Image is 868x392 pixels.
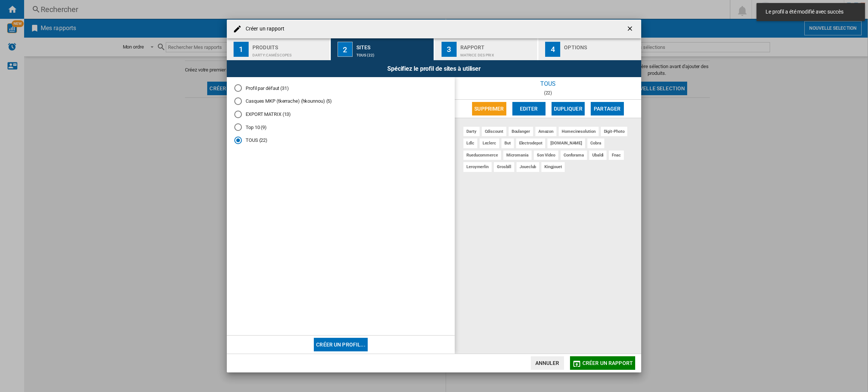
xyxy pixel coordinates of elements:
[435,38,538,60] button: 3 Rapport Matrice des prix
[331,38,434,60] button: 2 Sites TOUS (22)
[242,25,285,33] h4: Créer un rapport
[763,8,858,16] span: Le profil a été modifié avec succès
[234,137,447,144] md-radio-button: TOUS (22)
[535,127,556,136] div: amazon
[501,138,514,148] div: but
[455,90,641,96] div: (22)
[463,138,477,148] div: ldlc
[570,356,635,370] button: Créer un rapport
[234,42,249,57] div: 1
[463,162,492,172] div: leroymerlin
[314,338,368,351] button: Créer un profil...
[234,85,447,92] md-radio-button: Profil par défaut (22)
[463,127,480,136] div: darty
[227,38,330,60] button: 1 Produits DARTY:Caméscopes
[455,77,641,90] div: TOUS
[503,150,532,160] div: micromania
[252,41,327,49] div: Produits
[626,25,635,34] ng-md-icon: getI18NText('BUTTONS.CLOSE_DIALOG')
[482,127,506,136] div: cdiscount
[589,150,607,160] div: ubaldi
[591,102,624,115] button: Partager
[234,124,447,131] md-radio-button: Top 10 (9)
[252,49,327,57] div: DARTY:Caméscopes
[463,150,501,160] div: rueducommerce
[356,49,431,57] div: TOUS (22)
[559,127,598,136] div: homecinesolution
[516,138,546,148] div: electrodepot
[541,162,565,172] div: kingjouet
[460,49,535,57] div: Matrice des prix
[601,127,628,136] div: digit-photo
[547,138,585,148] div: [DOMAIN_NAME]
[623,21,638,36] button: getI18NText('BUTTONS.CLOSE_DIALOG')
[472,102,506,115] button: Supprimer
[609,150,624,160] div: fnac
[582,360,633,366] span: Créer un rapport
[356,41,431,49] div: Sites
[338,42,353,57] div: 2
[517,162,539,172] div: joueclub
[552,102,585,115] button: Dupliquer
[545,42,560,57] div: 4
[534,150,558,160] div: son video
[460,41,535,49] div: Rapport
[509,127,533,136] div: boulanger
[494,162,514,172] div: grosbill
[227,60,641,77] div: Spécifiez le profil de sites à utiliser
[538,38,641,60] button: 4 Options
[587,138,604,148] div: cobra
[234,111,447,118] md-radio-button: EXPORT MATRIX (13)
[564,41,638,49] div: Options
[561,150,587,160] div: conforama
[234,98,447,105] md-radio-button: Casques MKP (tkerrache) (hkounnou) (5)
[531,356,564,370] button: Annuler
[480,138,499,148] div: leclerc
[442,42,457,57] div: 3
[512,102,546,115] button: Editer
